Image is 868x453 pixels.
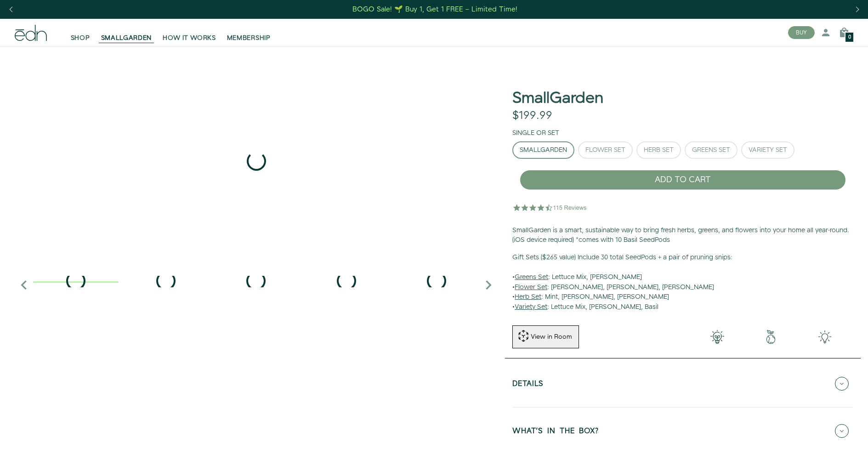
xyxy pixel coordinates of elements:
div: 3 / 6 [213,280,299,283]
i: Next slide [479,276,498,294]
p: • : Lettuce Mix, [PERSON_NAME] • : [PERSON_NAME], [PERSON_NAME], [PERSON_NAME] • : Mint, [PERSON_... [512,253,853,313]
button: Herb Set [636,141,681,159]
div: SmallGarden [520,147,567,153]
a: SHOP [65,22,96,43]
img: edn-smallgarden-tech.png [798,330,851,344]
div: $199.99 [512,109,552,123]
h5: WHAT'S IN THE BOX? [512,427,599,438]
span: MEMBERSHIP [227,34,271,43]
button: ADD TO CART [520,170,846,190]
div: 5 / 6 [394,280,479,283]
button: Details [512,368,853,400]
u: Herb Set [515,292,541,302]
label: Single or Set [512,129,559,138]
button: Flower Set [578,141,633,159]
u: Greens Set [515,273,548,282]
button: Greens Set [685,141,738,159]
span: SHOP [71,34,90,43]
span: HOW IT WORKS [163,34,216,43]
span: SMALLGARDEN [101,34,152,43]
u: Variety Set [515,302,547,312]
div: BOGO Sale! 🌱 Buy 1, Get 1 FREE – Limited Time! [352,5,517,14]
i: Previous slide [15,276,33,294]
div: 4 / 6 [304,280,389,283]
img: 4.5 star rating [512,198,588,217]
h5: Details [512,380,544,391]
button: SmallGarden [512,141,574,159]
a: HOW IT WORKS [157,22,221,43]
p: SmallGarden is a smart, sustainable way to bring fresh herbs, greens, and flowers into your home ... [512,226,853,246]
div: Variety Set [749,147,787,153]
a: BOGO Sale! 🌱 Buy 1, Get 1 FREE – Limited Time! [352,2,518,17]
span: 0 [848,35,851,40]
img: green-earth.png [744,330,798,344]
b: Gift Sets ($265 value) Include 30 total SeedPods + a pair of pruning snips: [512,253,732,262]
button: Variety Set [741,141,794,159]
button: WHAT'S IN THE BOX? [512,415,853,447]
iframe: Opens a widget where you can find more information [796,425,859,448]
div: Greens Set [692,147,730,153]
u: Flower Set [515,283,547,292]
div: Flower Set [585,147,625,153]
button: BUY [788,26,815,39]
a: MEMBERSHIP [221,22,276,43]
div: View in Room [530,332,573,341]
div: Herb Set [644,147,674,153]
div: 1 / 6 [15,46,498,276]
button: View in Room [512,325,579,348]
img: 001-light-bulb.png [690,330,744,344]
h1: SmallGarden [512,90,603,107]
a: SMALLGARDEN [96,22,158,43]
div: 1 / 6 [33,280,119,283]
div: 2 / 6 [123,280,209,283]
